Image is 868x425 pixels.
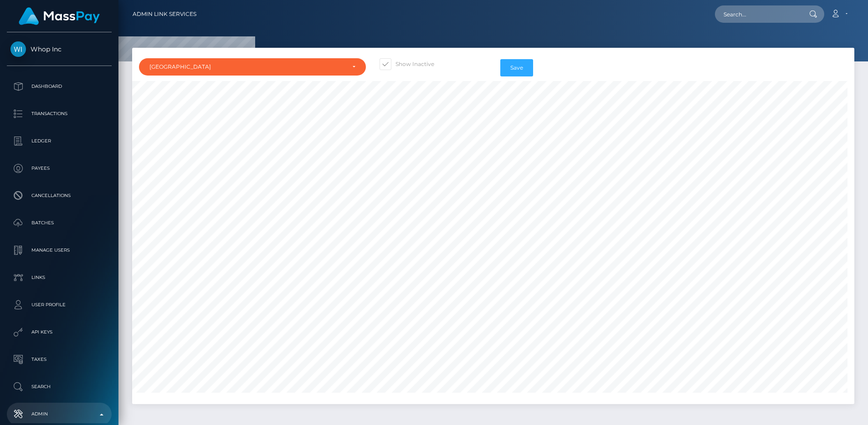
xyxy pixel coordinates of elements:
p: Cancellations [10,189,108,202]
p: Dashboard [10,80,108,93]
p: Search [10,380,108,394]
span: Whop Inc [7,45,112,53]
p: Batches [10,216,108,230]
a: API Keys [7,321,112,344]
p: API Keys [10,325,108,339]
p: Links [10,271,108,284]
p: Manage Users [10,243,108,257]
a: Manage Users [7,239,112,262]
p: Taxes [10,353,108,366]
input: Search... [715,5,801,23]
p: Admin [10,407,108,421]
p: Payees [10,162,108,175]
p: User Profile [10,298,108,312]
a: Transactions [7,102,112,125]
img: MassPay Logo [19,7,100,25]
a: Links [7,266,112,289]
a: Taxes [7,348,112,371]
img: Whop Inc [10,41,26,57]
a: User Profile [7,293,112,316]
button: Brazil [139,58,366,76]
a: Ledger [7,130,112,152]
a: Admin Link Services [133,5,196,24]
p: Transactions [10,107,108,121]
p: Ledger [10,134,108,148]
div: [GEOGRAPHIC_DATA] [149,63,345,71]
a: Batches [7,212,112,234]
a: Payees [7,157,112,180]
button: Save [500,59,533,76]
a: Cancellations [7,184,112,207]
a: Search [7,375,112,398]
label: Show Inactive [380,58,434,70]
a: Dashboard [7,75,112,98]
